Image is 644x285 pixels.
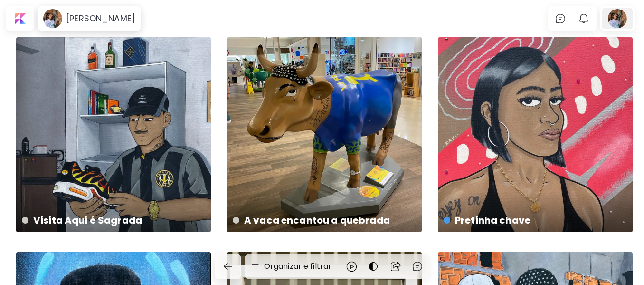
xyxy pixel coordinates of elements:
img: back [222,261,234,272]
h4: Pretinha chave [444,213,625,227]
a: back [215,254,245,279]
a: Visita Aqui é Sagradahttps://cdn.kaleido.art/CDN/Artwork/173867/Primary/medium.webp?updated=771307 [16,37,211,232]
h6: Organizar e filtrar [264,261,331,272]
button: back [215,254,241,279]
h4: A vaca encantou a quebrada [233,213,414,227]
a: A vaca encantou a quebradahttps://cdn.kaleido.art/CDN/Artwork/166674/Primary/medium.webp?updated=... [227,37,422,232]
h4: Visita Aqui é Sagrada [22,213,203,227]
button: bellIcon [576,10,592,27]
img: bellIcon [578,13,589,24]
img: chatIcon [555,13,566,24]
img: chatIcon [412,261,423,272]
h6: [PERSON_NAME] [66,13,135,24]
a: Pretinha chavehttps://cdn.kaleido.art/CDN/Artwork/166668/Primary/medium.webp?updated=742044 [438,37,633,232]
